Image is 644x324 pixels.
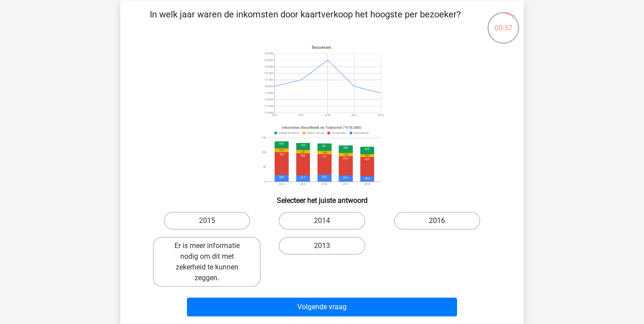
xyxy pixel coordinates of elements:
[135,8,476,34] p: In welk jaar waren de inkomsten door kaartverkoop het hoogste per bezoeker?
[394,212,480,230] label: 2016
[153,237,261,287] label: Er is meer informatie nodig om dit met zekerheid te kunnen zeggen.
[187,298,458,316] button: Volgende vraag
[135,189,509,205] h6: Selecteer het juiste antwoord
[487,11,520,34] div: 00:57
[164,212,250,230] label: 2015
[279,212,365,230] label: 2014
[279,237,365,255] label: 2013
